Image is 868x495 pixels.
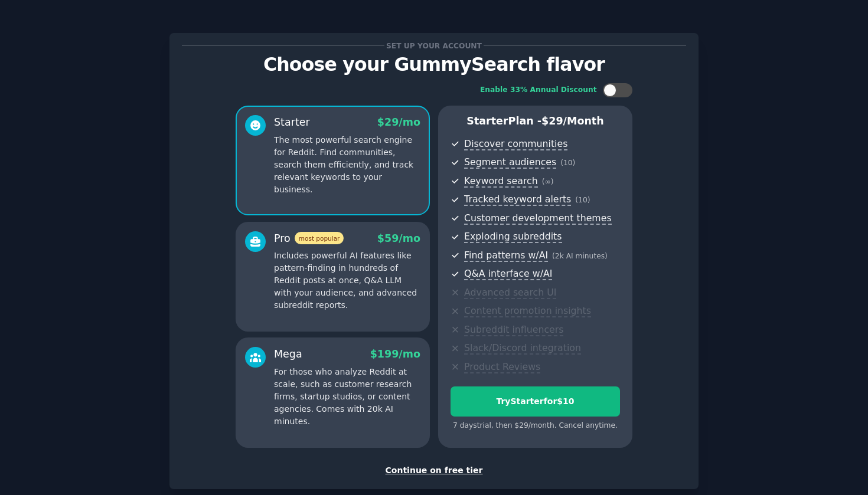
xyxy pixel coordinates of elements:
p: The most powerful search engine for Reddit. Find communities, search them efficiently, and track ... [274,134,420,196]
span: Tracked keyword alerts [464,194,571,206]
p: For those who analyze Reddit at scale, such as customer research firms, startup studios, or conte... [274,366,420,428]
span: Content promotion insights [464,305,591,317]
span: Slack/Discord integration [464,342,581,355]
span: Product Reviews [464,361,540,373]
p: Choose your GummySearch flavor [182,54,686,75]
span: Discover communities [464,138,567,150]
span: Subreddit influencers [464,324,563,336]
button: TryStarterfor$10 [451,386,620,417]
span: Q&A interface w/AI [464,268,552,280]
div: Mega [274,347,302,362]
div: Enable 33% Annual Discount [480,85,597,96]
span: ( 2k AI minutes ) [552,252,608,260]
span: $ 59 /mo [377,232,420,244]
div: 7 days trial, then $ 29 /month . Cancel anytime. [451,421,620,431]
span: Exploding subreddits [464,231,562,243]
span: ( ∞ ) [542,178,554,186]
span: ( 10 ) [575,196,590,204]
span: $ 29 /month [541,115,604,127]
p: Includes powerful AI features like pattern-finding in hundreds of Reddit posts at once, Q&A LLM w... [274,250,420,312]
span: Set up your account [384,40,484,52]
span: Keyword search [464,175,538,188]
div: Starter [274,115,310,130]
div: Pro [274,231,344,246]
div: Continue on free tier [182,464,686,477]
span: Customer development themes [464,212,612,225]
span: most popular [295,232,344,244]
span: $ 29 /mo [377,116,420,128]
span: Segment audiences [464,156,556,169]
div: Try Starter for $10 [451,395,619,408]
span: Advanced search UI [464,287,556,299]
p: Starter Plan - [451,114,620,129]
span: $ 199 /mo [370,348,420,360]
span: ( 10 ) [560,159,575,167]
span: Find patterns w/AI [464,250,548,262]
